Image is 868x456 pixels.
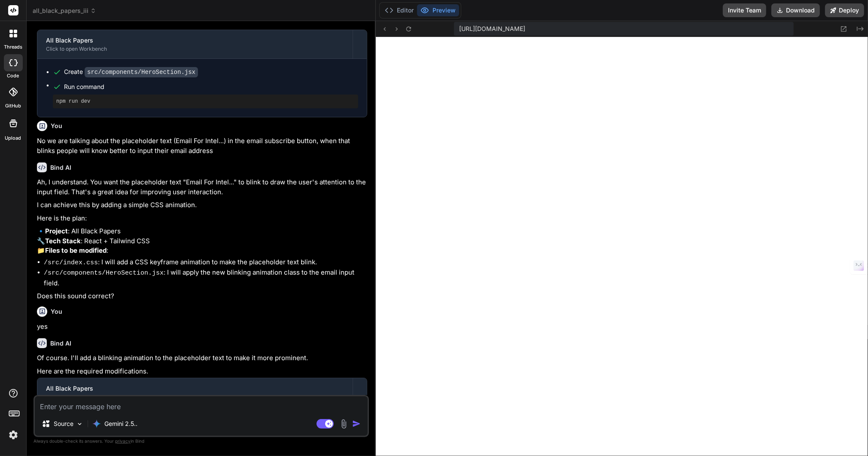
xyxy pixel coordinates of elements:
[45,237,81,245] strong: Tech Stack
[37,178,367,197] p: Ah, I understand. You want the placeholder text "Email For Intel..." to blink to draw the user's ...
[339,419,349,429] img: attachment
[76,420,83,428] img: Pick Models
[37,353,367,363] p: Of course. I'll add a blinking animation to the placeholder text to make it more prominent.
[33,6,96,15] span: all_black_papers_iii
[37,322,367,332] p: yes
[46,46,344,52] div: Click to open Workbench
[37,214,367,223] p: Here is the plan:
[44,269,164,277] code: /src/components/HeroSection.jsx
[115,438,131,444] span: privacy
[5,102,21,110] label: GitHub
[44,259,98,266] code: /src/index.css
[44,268,367,288] li: : I will apply the new blinking animation class to the email input field.
[50,163,71,172] h6: Bind AI
[5,135,21,142] label: Upload
[37,367,367,376] p: Here are the required modifications.
[85,67,198,77] code: src/components/HeroSection.jsx
[46,394,344,401] div: Click to open Workbench
[51,122,62,130] h6: You
[37,30,353,58] button: All Black PapersClick to open Workbench
[352,419,361,428] img: icon
[825,3,864,17] button: Deploy
[64,67,198,77] div: Create
[56,98,355,105] pre: npm run dev
[50,339,71,348] h6: Bind AI
[771,3,820,17] button: Download
[37,136,367,156] p: No we are talking about the placeholder text (Email For Intel...) in the email subscribe button, ...
[46,36,344,45] div: All Black Papers
[7,72,19,80] label: code
[54,419,73,428] p: Source
[37,291,367,301] p: Does this sound correct?
[45,227,68,235] strong: Project
[46,384,344,393] div: All Black Papers
[44,257,367,268] li: : I will add a CSS keyframe animation to make the placeholder text blink.
[6,428,21,442] img: settings
[64,83,358,91] span: Run command
[51,307,62,316] h6: You
[37,200,367,210] p: I can achieve this by adding a simple CSS animation.
[92,419,101,428] img: Gemini 2.5 flash
[4,43,22,51] label: threads
[37,226,367,256] p: 🔹 : All Black Papers 🔧 : React + Tailwind CSS 📁 :
[37,378,353,407] button: All Black PapersClick to open Workbench
[459,24,525,33] span: [URL][DOMAIN_NAME]
[104,419,137,428] p: Gemini 2.5..
[34,437,369,445] p: Always double-check its answers. Your in Bind
[45,246,107,254] strong: Files to be modified
[381,4,417,16] button: Editor
[417,4,459,16] button: Preview
[723,3,766,17] button: Invite Team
